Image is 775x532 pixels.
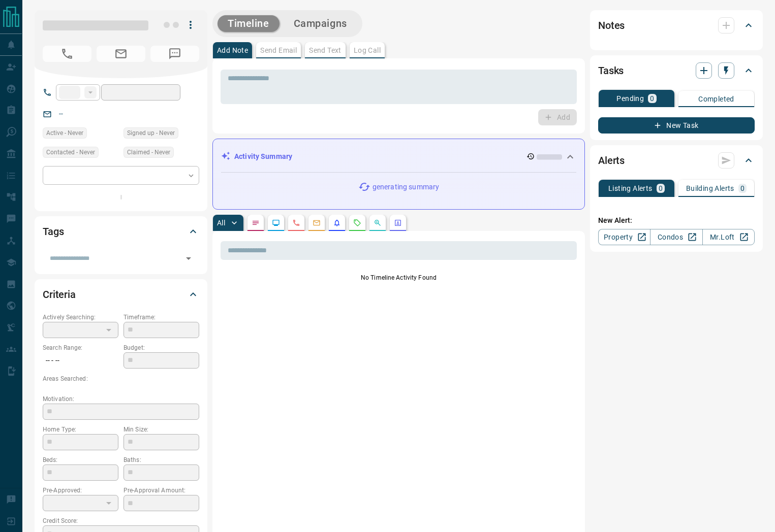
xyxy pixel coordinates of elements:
[217,47,248,54] p: Add Note
[598,215,755,226] p: New Alert:
[127,147,170,157] span: Claimed - Never
[598,152,625,169] h2: Alerts
[698,95,734,103] p: Completed
[123,313,199,322] p: Timeframe:
[218,15,280,32] button: Timeline
[234,151,292,162] p: Activity Summary
[43,223,64,240] h2: Tags
[252,219,260,227] svg: Notes
[123,343,199,352] p: Budget:
[43,425,118,434] p: Home Type:
[598,58,755,83] div: Tasks
[353,219,361,227] svg: Requests
[43,455,118,464] p: Beds:
[616,95,644,102] p: Pending
[43,313,118,322] p: Actively Searching:
[598,17,625,34] h2: Notes
[598,148,755,173] div: Alerts
[43,394,199,404] p: Motivation:
[373,182,439,192] p: generating summary
[598,13,755,38] div: Notes
[374,219,382,227] svg: Opportunities
[598,229,650,245] a: Property
[43,46,91,62] span: No Number
[292,219,300,227] svg: Calls
[650,95,654,102] p: 0
[650,229,702,245] a: Condos
[150,46,199,62] span: No Number
[333,219,341,227] svg: Listing Alerts
[46,128,83,138] span: Active - Never
[43,486,118,495] p: Pre-Approved:
[272,219,280,227] svg: Lead Browsing Activity
[97,46,145,62] span: No Email
[123,425,199,434] p: Min Size:
[123,455,199,464] p: Baths:
[43,282,199,307] div: Criteria
[43,286,76,303] h2: Criteria
[394,219,402,227] svg: Agent Actions
[702,229,755,245] a: Mr.Loft
[740,185,745,192] p: 0
[123,486,199,495] p: Pre-Approval Amount:
[659,185,663,192] p: 0
[46,147,95,157] span: Contacted - Never
[284,15,357,32] button: Campaigns
[59,110,63,118] a: --
[43,219,199,244] div: Tags
[43,352,118,369] p: -- - --
[181,251,196,265] button: Open
[598,117,755,134] button: New Task
[598,62,624,79] h2: Tasks
[686,185,734,192] p: Building Alerts
[127,128,175,138] span: Signed up - Never
[221,147,576,166] div: Activity Summary
[217,219,225,226] p: All
[43,343,118,352] p: Search Range:
[43,516,199,525] p: Credit Score:
[43,374,199,383] p: Areas Searched:
[313,219,321,227] svg: Emails
[608,185,653,192] p: Listing Alerts
[221,273,577,282] p: No Timeline Activity Found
